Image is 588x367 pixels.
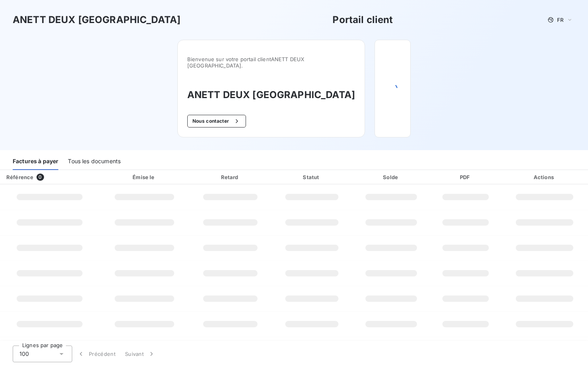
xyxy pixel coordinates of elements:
[72,346,120,362] button: Précédent
[354,173,429,181] div: Solde
[6,174,33,180] div: Référence
[187,56,355,69] span: Bienvenue sur votre portail client ANETT DEUX [GEOGRAPHIC_DATA] .
[503,173,586,181] div: Actions
[37,174,44,181] span: 0
[13,13,181,27] h3: ANETT DEUX [GEOGRAPHIC_DATA]
[332,13,393,27] h3: Portail client
[19,350,29,358] span: 100
[13,153,58,170] div: Factures à payer
[273,173,351,181] div: Statut
[68,153,121,170] div: Tous les documents
[432,173,500,181] div: PDF
[187,88,355,102] h3: ANETT DEUX [GEOGRAPHIC_DATA]
[120,346,160,362] button: Suivant
[191,173,270,181] div: Retard
[187,115,246,127] button: Nous contacter
[101,173,188,181] div: Émise le
[557,17,563,23] span: FR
